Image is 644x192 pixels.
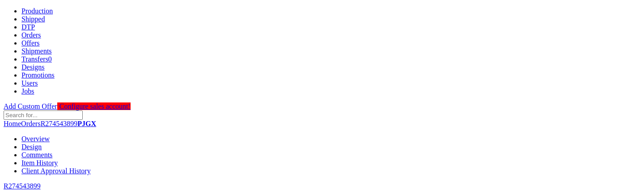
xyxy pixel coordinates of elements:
a: Transfers0 [21,55,52,63]
a: R274543899 [4,182,640,190]
span: Configure sales account! [59,102,131,110]
a: Client Approval History [21,167,91,175]
a: Jobs [21,87,34,95]
a: Design [21,143,42,151]
a: Add Custom Offer [4,102,57,110]
a: Configure sales account! [57,102,131,110]
a: Offers [21,39,40,47]
a: Orders [21,31,41,39]
a: Item History [21,159,58,167]
a: Shipments [21,47,52,55]
a: Overview [21,135,50,143]
a: Home [4,120,21,127]
a: Promotions [21,71,55,79]
a: Production [21,7,53,15]
a: Users [21,79,38,87]
a: Orders [21,120,41,127]
a: Shipped [21,15,45,23]
a: Comments [21,151,52,159]
input: Search for... [4,110,83,120]
span: 0 [48,55,52,63]
a: DTP [21,23,35,31]
a: Designs [21,63,45,71]
a: R274543899 [41,120,78,127]
a: PJGX [77,120,96,127]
